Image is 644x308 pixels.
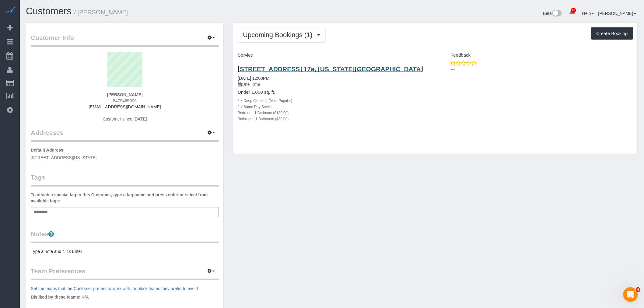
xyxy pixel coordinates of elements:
[4,6,16,15] img: Automaid Logo
[82,295,89,299] span: N/A
[31,192,219,204] label: To attach a special tag to this Customer, type a tag name and press enter or select from availabl...
[598,11,636,16] a: [PERSON_NAME]
[571,8,576,13] span: 13
[636,287,641,292] span: 4
[238,65,423,72] a: [STREET_ADDRESS] 17e, [US_STATE][GEOGRAPHIC_DATA]
[31,173,219,187] legend: Tags
[31,147,65,153] label: Default Address:
[238,27,326,43] button: Upcoming Bookings (1)
[238,76,269,81] a: [DATE] 12:00PM
[31,248,219,254] pre: Type a note and click Enter
[238,90,431,95] h4: Under 1,000 sq. ft.
[238,81,431,87] p: One Time
[238,105,274,109] small: 1 x Same Day Service
[26,6,72,16] a: Customers
[623,287,638,302] iframe: Intercom live chat
[238,117,289,121] small: Bathroom: 1 Bathroom ($30.00)
[113,98,137,103] hm-ph: 8479465006
[238,111,289,115] small: Bedroom: 1 Bedroom ($130.00)
[31,155,97,160] span: [STREET_ADDRESS][US_STATE]
[440,53,633,58] h4: Feedback
[238,53,431,58] h4: Service
[89,104,161,109] a: [EMAIL_ADDRESS][DOMAIN_NAME]
[552,10,562,18] img: New interface
[582,11,594,16] a: Help
[107,92,142,97] strong: [PERSON_NAME]
[74,9,128,16] small: / [PERSON_NAME]
[103,117,147,121] span: Customer since [DATE]
[31,33,219,47] legend: Customer Info
[31,294,80,300] label: Disliked by these teams:
[243,31,316,39] span: Upcoming Bookings (1)
[591,27,633,40] button: Create Booking
[31,286,198,291] a: Set the teams that the Customer prefers to work with, or block teams they prefer to avoid
[566,6,578,19] a: 13
[31,267,219,280] legend: Team Preferences
[543,11,562,16] a: Beta
[238,99,292,103] small: 1 x Deep Cleaning (Most Popular)
[451,66,633,72] p: ---
[31,229,219,243] legend: Notes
